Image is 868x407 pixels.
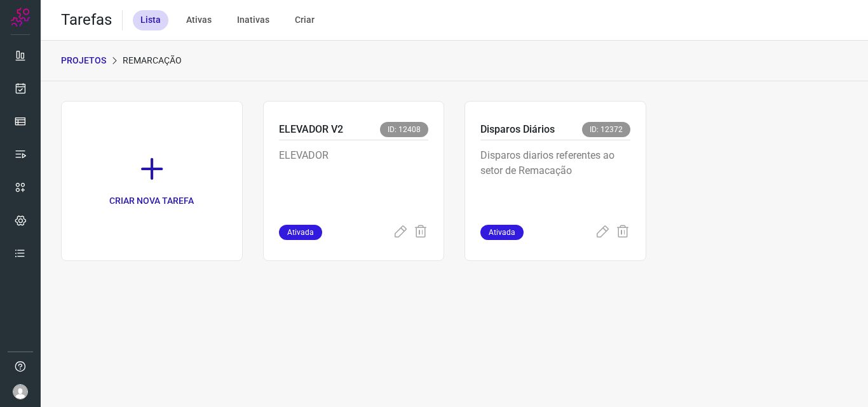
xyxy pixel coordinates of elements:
p: ELEVADOR V2 [279,122,343,137]
span: Ativada [279,225,322,240]
img: avatar-user-boy.jpg [13,384,28,399]
span: ID: 12372 [582,122,630,137]
div: Criar [287,10,322,30]
p: Disparos diarios referentes ao setor de Remacação [480,148,630,211]
p: PROJETOS [61,54,106,67]
p: Remarcação [123,54,182,67]
img: Logo [11,8,30,27]
div: Lista [133,10,168,30]
p: ELEVADOR [279,148,429,211]
p: Disparos Diários [480,122,555,137]
a: CRIAR NOVA TAREFA [61,101,243,261]
span: Ativada [480,225,524,240]
div: Inativas [229,10,277,30]
h2: Tarefas [61,11,112,29]
span: ID: 12408 [380,122,428,137]
p: CRIAR NOVA TAREFA [109,194,194,208]
div: Ativas [179,10,219,30]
